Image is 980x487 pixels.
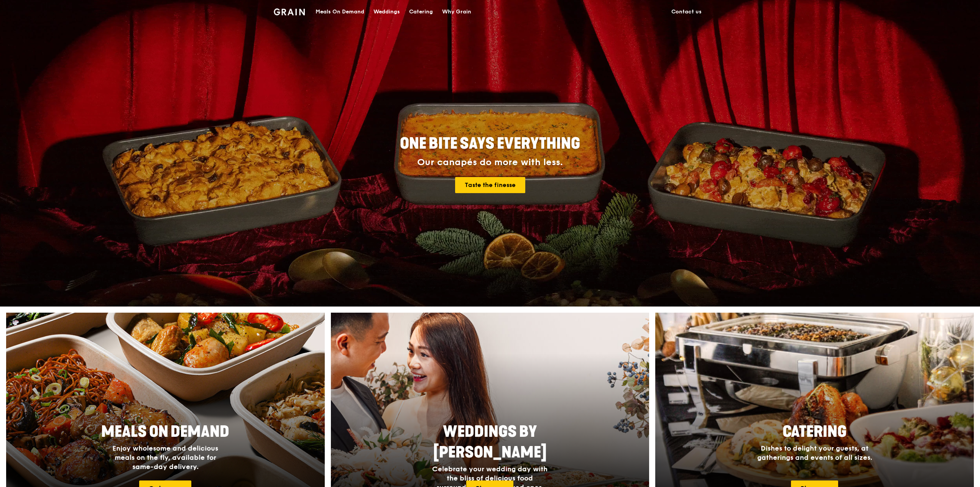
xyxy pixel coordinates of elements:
[437,0,476,23] a: Why Grain
[667,0,706,23] a: Contact us
[442,0,471,23] div: Why Grain
[274,8,305,15] img: Grain
[783,423,847,441] span: Catering
[433,423,547,462] span: Weddings by [PERSON_NAME]
[352,157,628,168] div: Our canapés do more with less.
[455,177,525,193] a: Taste the finesse
[316,0,364,23] div: Meals On Demand
[369,0,404,23] a: Weddings
[409,0,433,23] div: Catering
[400,134,580,153] span: ONE BITE SAYS EVERYTHING
[373,0,400,23] div: Weddings
[112,444,218,471] span: Enjoy wholesome and delicious meals on the fly, available for same-day delivery.
[101,423,229,441] span: Meals On Demand
[404,0,437,23] a: Catering
[757,444,872,462] span: Dishes to delight your guests, at gatherings and events of all sizes.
